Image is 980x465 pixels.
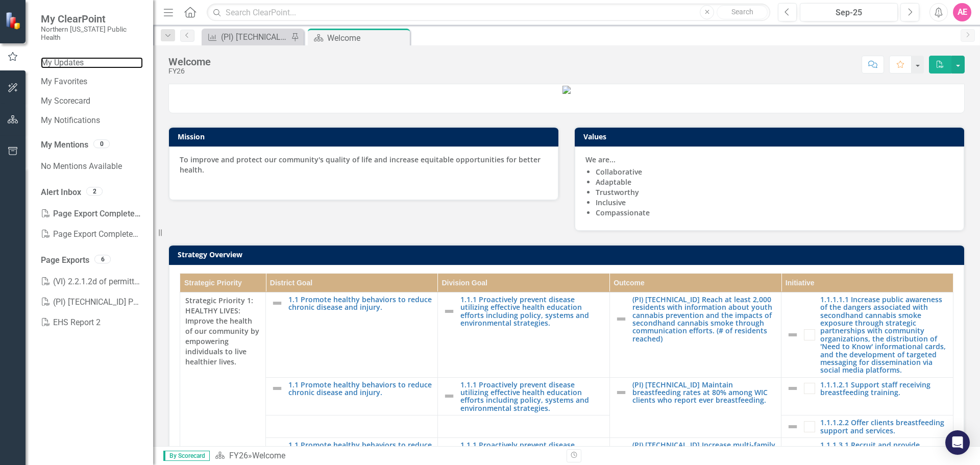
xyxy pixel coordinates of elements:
[41,76,143,88] a: My Favorites
[800,3,898,21] button: Sep-25
[460,296,604,327] a: 1.1.1 Proactively prevent disease utilizing effective health education efforts including policy, ...
[178,251,959,258] h3: Strategy Overview
[41,13,143,25] span: My ClearPoint
[437,377,609,415] td: Double-Click to Edit Right Click for Context Menu
[93,140,110,149] div: 0
[632,381,776,404] a: (PI) [TECHNICAL_ID] Maintain breastfeeding rates at 80% among WIC clients who report ever breastf...
[5,12,23,30] img: ClearPoint Strategy
[252,451,285,460] div: Welcome
[86,187,103,195] div: 2
[615,386,627,399] img: Not Defined
[583,133,959,140] h3: Values
[609,292,781,377] td: Double-Click to Edit Right Click for Context Menu
[271,382,283,395] img: Not Defined
[596,167,642,177] strong: Collaborative
[596,198,626,207] strong: Inclusive
[437,292,609,377] td: Double-Click to Edit Right Click for Context Menu
[781,377,953,415] td: Double-Click to Edit Right Click for Context Menu
[562,86,571,94] img: image%20v3.png
[41,115,143,127] a: My Notifications
[41,272,143,292] a: (VI) 2.2.1.2d of permitted food establishments
[41,25,143,42] small: Northern [US_STATE] Public Health
[615,313,627,325] img: Not Defined
[632,441,776,464] a: (PI) [TECHNICAL_ID] Increase multi-family housing properties that have smoke free policies by at ...
[717,5,768,19] button: Search
[460,381,604,412] a: 1.1.1 Proactively prevent disease utilizing effective health education efforts including policy, ...
[168,67,211,75] div: FY26
[288,381,432,397] a: 1.1 Promote healthy behaviors to reduce chronic disease and injury.
[781,415,953,438] td: Double-Click to Edit Right Click for Context Menu
[596,187,639,197] strong: Trustworthy
[41,95,143,107] a: My Scorecard
[820,419,948,434] a: 1.1.1.2.2 Offer clients breastfeeding support and services.
[945,430,970,455] div: Open Intercom Messenger
[787,329,799,341] img: Not Defined
[221,31,288,43] div: (PI) [TECHNICAL_ID] Percentage of required annual inspections of food establishments completed.
[41,156,143,177] div: No Mentions Available
[443,390,455,402] img: Not Defined
[820,381,948,397] a: 1.1.1.2.1 Support staff receiving breastfeeding training.
[41,224,143,244] div: Page Export Completed: (PI) [TECHNICAL_ID] Percentage of required annual inspe
[41,139,88,151] a: My Mentions
[163,451,210,461] span: By Scorecard
[803,7,894,19] div: Sep-25
[632,296,776,342] a: (PI) [TECHNICAL_ID] Reach at least 2,000 residents with information about youth cannabis preventi...
[271,443,283,455] img: Not Defined
[585,155,616,164] strong: We are...
[266,377,438,415] td: Double-Click to Edit Right Click for Context Menu
[229,451,248,460] a: FY26
[953,3,971,21] button: AE
[609,377,781,437] td: Double-Click to Edit Right Click for Context Menu
[94,255,111,263] div: 6
[41,187,81,199] a: Alert Inbox
[41,255,89,266] a: Page Exports
[185,296,260,367] span: Strategic Priority 1: HEALTHY LIVES: Improve the health of our community by empowering individual...
[168,56,211,67] div: Welcome
[820,296,948,374] a: 1.1.1.1.1 Increase public awareness of the dangers associated with secondhand cannabis smoke expo...
[288,441,432,457] a: 1.1 Promote healthy behaviors to reduce chronic disease and injury.
[787,382,799,395] img: Not Defined
[41,57,143,69] a: My Updates
[207,4,770,21] input: Search ClearPoint...
[41,292,143,312] a: (PI) [TECHNICAL_ID] Percentage of required annual inspe
[443,305,455,317] img: Not Defined
[266,292,438,377] td: Double-Click to Edit Right Click for Context Menu
[41,204,143,224] div: Page Export Completed: (VI) 2.2.1.2d of permitted food establishments
[731,8,753,16] span: Search
[596,177,631,187] strong: Adaptable
[596,208,650,217] strong: Compassionate
[271,297,283,309] img: Not Defined
[787,421,799,433] img: Not Defined
[41,312,143,333] a: EHS Report 2
[215,450,559,462] div: »
[180,155,541,175] strong: To improve and protect our community's quality of life and increase equitable opportunities for b...
[204,31,288,43] a: (PI) [TECHNICAL_ID] Percentage of required annual inspections of food establishments completed.
[781,292,953,377] td: Double-Click to Edit Right Click for Context Menu
[178,133,553,140] h3: Mission
[288,296,432,311] a: 1.1 Promote healthy behaviors to reduce chronic disease and injury.
[327,32,407,44] div: Welcome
